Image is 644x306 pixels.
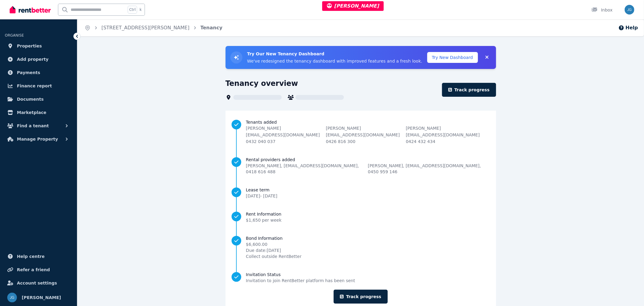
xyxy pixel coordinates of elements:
[232,157,490,175] a: Rental providers added[PERSON_NAME], [EMAIL_ADDRESS][DOMAIN_NAME], 0418 616 488[PERSON_NAME], [EM...
[17,266,50,273] span: Refer a friend
[226,46,496,69] div: Try New Tenancy Dashboard
[5,250,72,262] a: Help centre
[406,125,480,131] p: [PERSON_NAME]
[17,96,44,103] span: Documents
[246,272,355,278] span: Invitation Status
[246,235,302,241] span: Bond Information
[232,272,490,284] a: Invitation StatusInvitation to join RentBetter platform has been sent
[246,187,277,193] span: Lease term
[5,106,72,119] a: Marketplace
[17,69,40,76] span: Payments
[247,58,422,64] p: We've redesigned the tenancy dashboard with improved features and a fresh look.
[625,5,634,15] img: Jeremy Goldschmidt
[246,211,282,217] span: Rent Information
[232,187,490,199] a: Lease term[DATE]- [DATE]
[77,19,230,36] nav: Breadcrumb
[246,119,480,125] span: Tenants added
[246,139,276,144] span: 0432 040 037
[246,247,302,253] span: Due date: [DATE]
[246,163,368,175] span: [PERSON_NAME] , [EMAIL_ADDRESS][DOMAIN_NAME] , 0418 616 488
[232,119,490,145] a: Tenants added[PERSON_NAME][EMAIL_ADDRESS][DOMAIN_NAME]0432 040 037[PERSON_NAME][EMAIL_ADDRESS][DO...
[232,211,490,223] a: Rent Information$1,650 per week
[10,5,51,14] img: RentBetter
[17,42,42,50] span: Properties
[246,278,355,284] span: Invitation to join RentBetter platform has been sent
[128,6,137,14] span: Ctrl
[17,279,57,287] span: Account settings
[591,7,613,13] div: Inbox
[226,79,298,88] h1: Tenancy overview
[246,241,302,247] span: $6,600.00
[5,40,72,52] a: Properties
[246,194,277,198] span: [DATE] - [DATE]
[5,33,24,37] span: ORGANISE
[17,82,52,90] span: Finance report
[17,56,49,63] span: Add property
[368,163,490,175] span: [PERSON_NAME] , [EMAIL_ADDRESS][DOMAIN_NAME] , 0450 959 146
[5,80,72,92] a: Finance report
[246,157,490,163] span: Rental providers added
[101,25,190,31] a: [STREET_ADDRESS][PERSON_NAME]
[7,293,17,302] img: Jeremy Goldschmidt
[247,51,422,57] h3: Try Our New Tenancy Dashboard
[5,277,72,289] a: Account settings
[232,119,490,284] nav: Progress
[618,24,638,31] button: Help
[326,132,400,138] p: [EMAIL_ADDRESS][DOMAIN_NAME]
[406,139,435,144] span: 0424 432 434
[246,218,282,223] span: $1,650 per week
[17,135,58,143] span: Manage Property
[5,120,72,132] button: Find a tenant
[326,125,400,131] p: [PERSON_NAME]
[246,253,302,259] span: Collect outside RentBetter
[327,3,379,9] span: [PERSON_NAME]
[5,133,72,145] button: Manage Property
[334,290,388,304] a: Track progress
[442,83,496,97] a: Track progress
[5,67,72,79] a: Payments
[17,253,45,260] span: Help centre
[232,235,490,259] a: Bond Information$6,600.00Due date:[DATE]Collect outside RentBetter
[139,7,142,12] span: k
[483,53,491,62] button: Collapse banner
[406,132,480,138] p: [EMAIL_ADDRESS][DOMAIN_NAME]
[326,139,355,144] span: 0426 816 300
[5,264,72,276] a: Refer a friend
[17,122,49,129] span: Find a tenant
[246,125,320,131] p: [PERSON_NAME]
[427,52,478,63] button: Try New Dashboard
[5,93,72,105] a: Documents
[22,294,61,301] span: [PERSON_NAME]
[246,132,320,138] p: [EMAIL_ADDRESS][DOMAIN_NAME]
[17,109,46,116] span: Marketplace
[200,25,223,31] a: Tenancy
[5,53,72,65] a: Add property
